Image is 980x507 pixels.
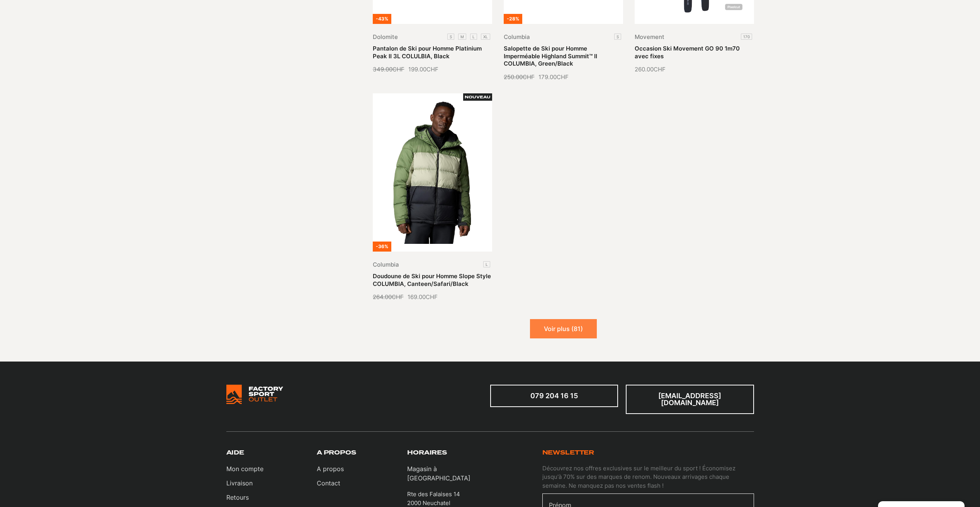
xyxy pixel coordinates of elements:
[226,449,244,457] h3: Aide
[226,464,263,473] a: Mon compte
[317,449,356,457] h3: A propos
[317,464,344,473] a: A propos
[626,385,754,414] a: [EMAIL_ADDRESS][DOMAIN_NAME]
[373,272,491,287] a: Doudoune de Ski pour Homme Slope Style COLUMBIA, Canteen/Safari/Black
[530,319,597,338] button: Voir plus (81)
[373,45,482,60] a: Pantalon de Ski pour Homme Platinium Peak II 3L COLULBIA, Black
[542,449,594,457] h3: Newsletter
[226,493,263,502] a: Retours
[226,385,283,404] img: Bricks Woocommerce Starter
[407,464,490,483] p: Magasin à [GEOGRAPHIC_DATA]
[226,478,263,488] a: Livraison
[635,45,740,60] a: Occasion Ski Movement GO 90 1m70 avec fixes
[407,449,447,457] h3: Horaires
[542,464,754,490] p: Découvrez nos offres exclusives sur le meilleur du sport ! Économisez jusqu'à 70% sur des marques...
[317,478,344,488] a: Contact
[504,45,597,67] a: Salopette de Ski pour Homme Imperméable Highland Summit™ II COLUMBIA, Green/Black
[490,385,618,407] a: 079 204 16 15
